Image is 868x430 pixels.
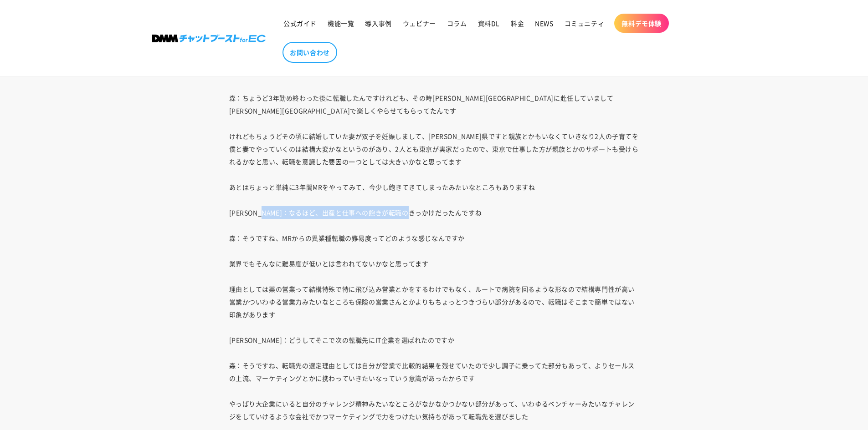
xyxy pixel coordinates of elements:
span: コラム [447,19,467,27]
span: 導入事例 [365,19,391,27]
img: 株式会社DMM Boost [152,35,266,42]
span: 無料デモ体験 [621,19,662,27]
a: 無料デモ体験 [614,14,669,33]
span: 料金 [511,19,524,27]
span: コミュニティ [565,19,605,27]
span: ウェビナー [403,19,436,27]
a: ウェビナー [397,14,442,33]
a: 機能一覧 [322,14,360,33]
span: お問い合わせ [290,48,330,56]
a: コミュニティ [559,14,610,33]
span: NEWS [535,19,553,27]
span: 公式ガイド [283,19,317,27]
a: 公式ガイド [278,14,322,33]
a: 導入事例 [360,14,397,33]
a: コラム [442,14,473,33]
a: 資料DL [473,14,505,33]
span: 資料DL [478,19,500,27]
span: 機能一覧 [328,19,354,27]
a: 料金 [505,14,529,33]
a: お問い合わせ [282,42,337,63]
a: NEWS [529,14,559,33]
